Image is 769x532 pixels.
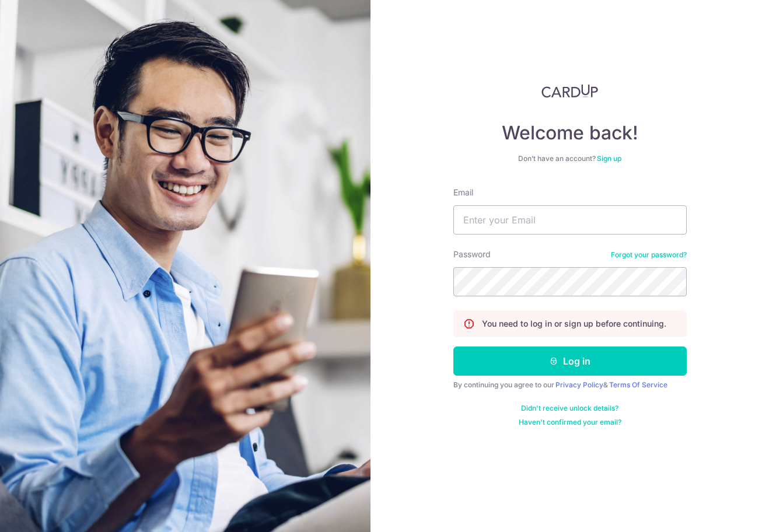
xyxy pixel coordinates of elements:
label: Password [453,249,491,260]
label: Email [453,187,473,198]
p: You need to log in or sign up before continuing. [482,318,666,330]
a: Terms Of Service [609,380,667,389]
img: CardUp Logo [541,84,599,98]
div: Don’t have an account? [453,154,687,163]
div: By continuing you agree to our & [453,380,687,390]
a: Privacy Policy [555,380,603,389]
input: Enter your Email [453,205,687,235]
a: Forgot your password? [611,250,687,260]
a: Haven't confirmed your email? [519,418,621,427]
button: Log in [453,346,687,376]
h4: Welcome back! [453,121,687,145]
a: Sign up [597,154,621,163]
a: Didn't receive unlock details? [521,404,618,413]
